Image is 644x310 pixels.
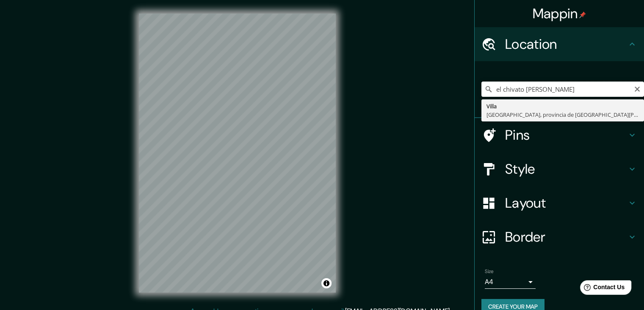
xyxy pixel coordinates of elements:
[475,152,644,186] div: Style
[139,14,336,293] canvas: Map
[579,11,586,18] img: pin-icon.png
[485,268,494,275] label: Size
[485,275,536,289] div: A4
[505,161,627,178] h4: Style
[475,27,644,61] div: Location
[505,127,627,144] h4: Pins
[486,110,639,119] div: [GEOGRAPHIC_DATA], provincia de [GEOGRAPHIC_DATA][PERSON_NAME], [GEOGRAPHIC_DATA]
[321,278,332,288] button: Toggle attribution
[475,220,644,254] div: Border
[481,82,644,97] input: Pick your city or area
[475,186,644,220] div: Layout
[634,85,641,93] button: Clear
[533,5,586,22] h4: Mappin
[505,228,627,245] h4: Border
[486,102,639,110] div: Villa
[569,277,635,301] iframe: Help widget launcher
[475,118,644,152] div: Pins
[505,36,627,53] h4: Location
[505,194,627,211] h4: Layout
